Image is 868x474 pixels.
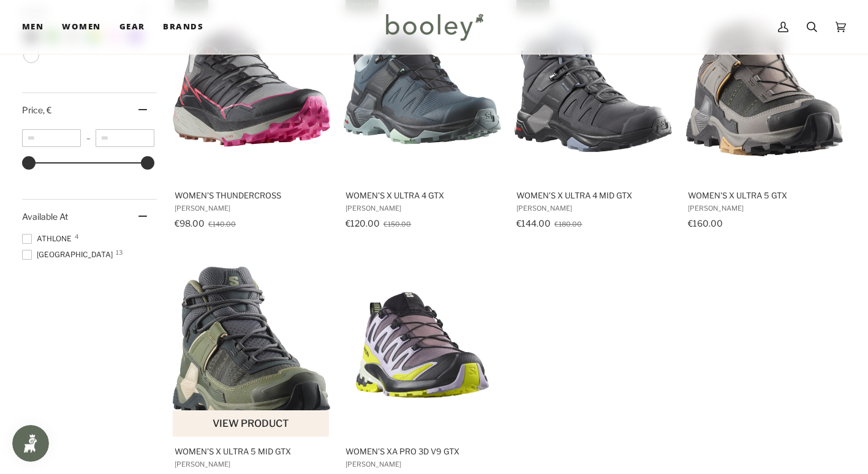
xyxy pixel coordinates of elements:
span: [PERSON_NAME] [175,204,328,213]
span: €150.00 [383,220,411,228]
span: Women [62,21,100,33]
span: Brands [163,21,203,33]
span: [PERSON_NAME] [516,204,670,213]
span: Available At [22,211,68,222]
span: Women's X Ultra 4 Mid GTX [516,190,670,201]
span: Women's XA Pro 3D V9 GTX [345,446,499,457]
img: Salomon Women's X Ultra 4 Mid GTX Magnet / Black / Zen Blue - Booley Galway [515,10,672,167]
span: [PERSON_NAME] [688,204,842,213]
span: €98.00 [175,218,205,228]
span: Colour: White [25,48,38,62]
span: [GEOGRAPHIC_DATA] [22,249,116,260]
span: [PERSON_NAME] [345,204,499,213]
span: Athlone [22,233,75,244]
input: Maximum value [96,129,154,147]
img: Salomon Women's X Ultra 5 GTX Plum Kitten / Nine Iron / Soft Clay - Booley Galway [686,10,843,167]
img: Salomon Women's Thundercross Plum Kitten / Black / Pink Glo - Booley Galway [173,10,330,167]
span: [PERSON_NAME] [345,460,499,468]
iframe: Button to open loyalty program pop-up [12,425,49,462]
span: 13 [116,249,123,255]
span: , € [43,105,51,115]
span: Women's X Ultra 5 GTX [688,190,842,201]
img: Salomon Women's XA Pro 3D V9 GTX Moonscape / Orchid Petal / Sulphur Spring- Booley Galway [344,266,501,424]
span: [PERSON_NAME] [175,460,328,468]
img: Booley [380,9,488,45]
span: €144.00 [516,218,551,228]
img: Salomon Women's X Ultra 4 GTX Stargazer / Carbon / Stone Blue - Booley Galway [344,10,501,167]
button: View product [173,410,329,437]
input: Minimum value [22,129,81,147]
span: Gear [119,21,145,33]
span: Price [22,105,51,115]
span: Women's Thundercross [175,190,328,201]
span: €140.00 [208,220,236,228]
span: Women's X Ultra 5 Mid GTX [175,446,328,457]
span: €120.00 [345,218,380,228]
span: €160.00 [688,218,723,228]
span: Men [22,21,43,33]
span: Women's X Ultra 4 GTX [345,190,499,201]
span: – [81,134,96,143]
span: €180.00 [554,220,582,228]
img: Salomon Women's X Ultra 5 Mid GTX Turbulence / Sedona Sage / Tender Peach - Booley Galway [173,266,330,424]
span: 4 [75,233,78,239]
